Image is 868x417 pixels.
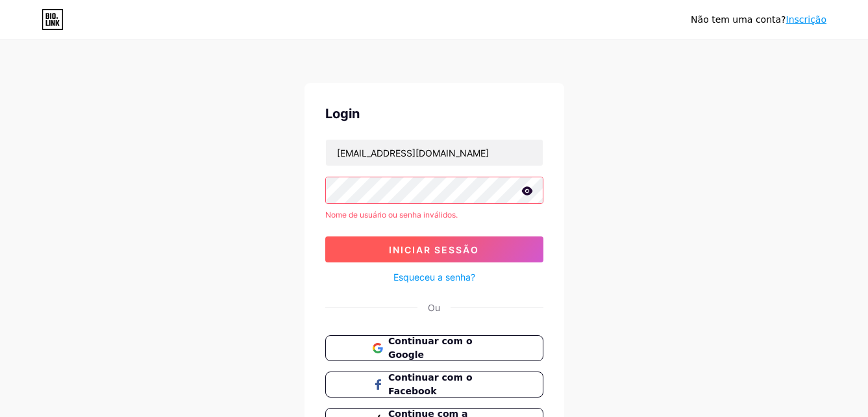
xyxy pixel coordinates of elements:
button: Continuar com o Facebook [325,372,543,398]
div: Ou [428,301,440,314]
div: Nome de usuário ou senha inválidos. [325,209,543,221]
button: Iniciar sessão [325,236,543,262]
div: Login [325,104,543,123]
input: Nome de usuário [326,140,543,166]
a: Inscrição [786,14,826,25]
span: Continuar com o Google [388,335,495,362]
button: Continuar com o Google [325,335,543,361]
div: Não tem uma conta? [691,13,826,27]
span: Iniciar sessão [389,244,479,255]
span: Continuar com o Facebook [388,371,495,398]
a: Esqueceu a senha? [393,270,475,284]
